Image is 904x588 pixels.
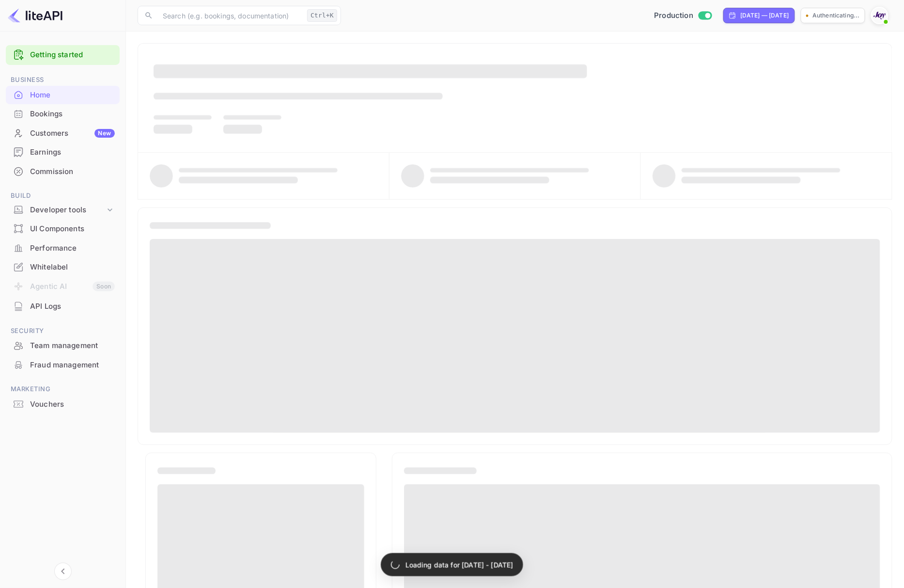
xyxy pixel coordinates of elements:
[6,356,120,374] a: Fraud management
[6,297,120,316] div: API Logs
[405,560,514,570] p: Loading data for [DATE] - [DATE]
[6,75,120,85] span: Business
[872,8,888,23] img: With Joy
[6,239,120,257] a: Performance
[6,162,120,180] a: Commission
[30,223,115,235] div: UI Components
[6,105,120,123] a: Bookings
[651,10,716,21] div: Switch to Sandbox mode
[30,128,115,139] div: Customers
[6,86,120,104] a: Home
[6,45,120,65] div: Getting started
[6,202,120,219] div: Developer tools
[6,105,120,124] div: Bookings
[6,336,120,355] div: Team management
[6,239,120,258] div: Performance
[30,166,115,177] div: Commission
[6,297,120,315] a: API Logs
[30,90,115,101] div: Home
[30,360,115,371] div: Fraud management
[6,258,120,276] a: Whitelabel
[30,262,115,273] div: Whitelabel
[723,8,795,23] div: Click to change the date range period
[6,220,120,238] div: UI Components
[6,220,120,238] a: UI Components
[6,143,120,162] div: Earnings
[8,8,62,23] img: LiteAPI logo
[6,395,120,413] a: Vouchers
[54,563,72,580] button: Collapse navigation
[307,9,337,22] div: Ctrl+K
[6,395,120,414] div: Vouchers
[6,86,120,105] div: Home
[6,191,120,201] span: Build
[30,243,115,254] div: Performance
[740,11,789,20] div: [DATE] — [DATE]
[6,258,120,277] div: Whitelabel
[30,109,115,120] div: Bookings
[6,326,120,336] span: Security
[30,147,115,158] div: Earnings
[30,301,115,312] div: API Logs
[30,49,115,61] a: Getting started
[6,143,120,161] a: Earnings
[6,384,120,395] span: Marketing
[30,205,105,216] div: Developer tools
[6,124,120,143] div: CustomersNew
[655,10,694,21] span: Production
[812,11,860,20] p: Authenticating...
[157,6,303,25] input: Search (e.g. bookings, documentation)
[30,340,115,351] div: Team management
[6,356,120,375] div: Fraud management
[30,399,115,410] div: Vouchers
[6,124,120,142] a: CustomersNew
[6,336,120,354] a: Team management
[6,162,120,181] div: Commission
[94,129,115,138] div: New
